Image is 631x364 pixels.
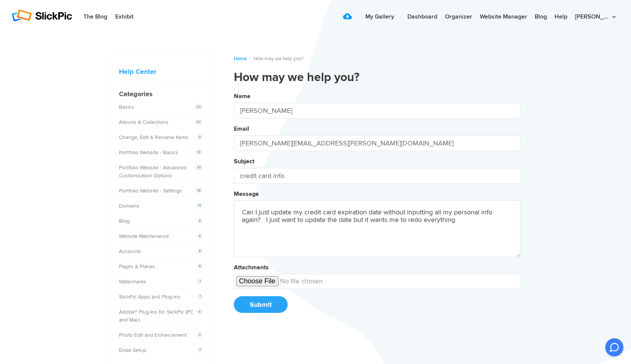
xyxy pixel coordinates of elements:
label: Message [234,190,259,198]
a: Accounts [119,248,141,255]
span: 11 [195,202,204,209]
a: Help Center [119,67,156,76]
a: Photo Edit and Enhancement [119,332,187,338]
span: 9 [196,133,204,141]
input: Your Subject [234,168,520,184]
span: 4 [196,217,204,225]
a: Watermarks [119,278,146,285]
span: 12 [194,148,204,156]
a: Pages & Places [119,263,155,270]
label: Email [234,125,249,133]
a: Blog [119,218,130,224]
span: 7 [196,346,204,354]
input: Your Email [234,135,520,151]
a: Domains [119,203,139,209]
input: Your Name [234,103,520,119]
span: 7 [196,293,204,300]
span: 3 [196,331,204,339]
a: Albums & Collections [119,119,169,125]
a: Adobe® Plug-Ins for SlickPic (PC and Mac) [119,309,193,323]
a: Portfolio Website - Settings [119,187,182,194]
span: / [249,56,251,62]
span: 22 [194,118,204,126]
a: Website Maintenance [119,233,169,239]
label: Subject [234,158,254,165]
input: undefined [234,274,520,289]
span: How may we help you? [254,56,304,62]
span: 4 [196,232,204,240]
span: 22 [194,103,204,111]
a: Basics [119,104,134,110]
span: 8 [196,262,204,270]
a: SlickPic Apps and Plug-ins [119,294,180,300]
span: 8 [196,247,204,255]
h4: Categories [119,89,205,99]
h1: How may we help you? [234,70,520,85]
a: Portfolio Website - Basics [119,149,178,156]
span: 10 [194,164,204,171]
a: Home [234,56,247,62]
button: NameEmailSubjectMessageAttachmentsSubmit [234,90,520,321]
a: Change, Edit & Rename Items [119,134,188,141]
button: Submit [234,296,288,313]
a: Portfolio Website - Advanced Customization Options [119,164,186,179]
a: Email Setup [119,347,146,353]
span: 7 [196,278,204,285]
label: Name [234,92,251,100]
label: Attachments [234,264,269,271]
span: 16 [194,187,204,194]
span: 6 [196,308,204,316]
